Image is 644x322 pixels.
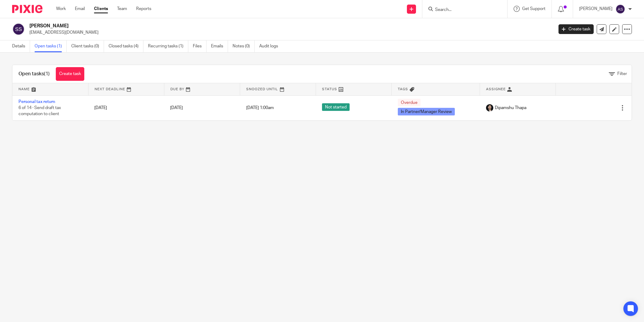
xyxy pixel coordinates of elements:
[44,71,50,76] span: (1)
[56,67,84,81] a: Create task
[322,103,350,111] span: Not started
[398,108,455,115] span: In Partner/Manager Review
[615,4,625,14] img: svg%3E
[193,40,206,52] a: Files
[486,104,493,111] img: Dipamshu2.jpg
[398,99,421,106] span: Overdue
[170,106,183,110] span: [DATE]
[322,87,337,91] span: Status
[434,7,489,13] input: Search
[12,23,25,36] img: svg%3E
[18,71,50,77] h1: Open tasks
[18,106,61,116] span: 6 of 14 · Send draft tax computation to client
[12,5,42,13] img: Pixie
[579,6,612,12] p: [PERSON_NAME]
[117,6,127,12] a: Team
[56,6,66,12] a: Work
[88,95,164,120] td: [DATE]
[246,87,278,91] span: Snoozed Until
[136,6,151,12] a: Reports
[522,7,545,11] span: Get Support
[211,40,228,52] a: Emails
[495,105,526,111] span: Dipamshu Thapa
[71,40,104,52] a: Client tasks (0)
[12,40,30,52] a: Details
[246,106,274,110] span: [DATE] 1:00am
[94,6,108,12] a: Clients
[18,100,55,104] a: Personal tax return
[558,24,594,34] a: Create task
[75,6,85,12] a: Email
[233,40,255,52] a: Notes (0)
[617,72,627,76] span: Filter
[109,40,143,52] a: Closed tasks (4)
[148,40,188,52] a: Recurring tasks (1)
[29,23,445,29] h2: [PERSON_NAME]
[259,40,283,52] a: Audit logs
[35,40,67,52] a: Open tasks (1)
[398,87,408,91] span: Tags
[29,29,549,36] p: [EMAIL_ADDRESS][DOMAIN_NAME]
